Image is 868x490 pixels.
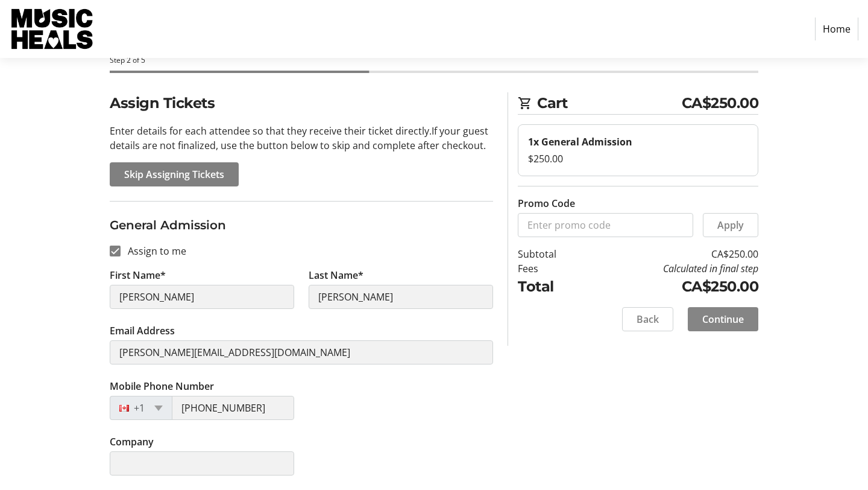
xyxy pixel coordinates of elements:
[528,135,632,148] strong: 1x General Admission
[124,167,224,182] span: Skip Assigning Tickets
[110,216,493,234] h3: General Admission
[110,92,493,114] h2: Assign Tickets
[121,244,186,258] label: Assign to me
[518,276,587,297] td: Total
[110,434,154,449] label: Company
[110,55,758,66] div: Step 2 of 5
[688,307,758,331] button: Continue
[717,218,744,232] span: Apply
[110,268,166,282] label: First Name*
[682,92,759,114] span: CA$250.00
[518,213,693,237] input: Enter promo code
[110,323,175,338] label: Email Address
[587,247,758,261] td: CA$250.00
[537,92,682,114] span: Cart
[110,379,214,393] label: Mobile Phone Number
[110,162,239,186] button: Skip Assigning Tickets
[518,247,587,261] td: Subtotal
[10,5,95,53] img: Music Heals Charitable Foundation's Logo
[587,276,758,297] td: CA$250.00
[637,312,659,326] span: Back
[518,196,575,211] label: Promo Code
[702,312,744,326] span: Continue
[815,17,858,40] a: Home
[110,124,493,153] p: Enter details for each attendee so that they receive their ticket directly. If your guest details...
[703,213,758,237] button: Apply
[528,151,748,166] div: $250.00
[518,261,587,276] td: Fees
[309,268,363,282] label: Last Name*
[587,261,758,276] td: Calculated in final step
[172,396,294,420] input: (506) 234-5678
[622,307,673,331] button: Back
